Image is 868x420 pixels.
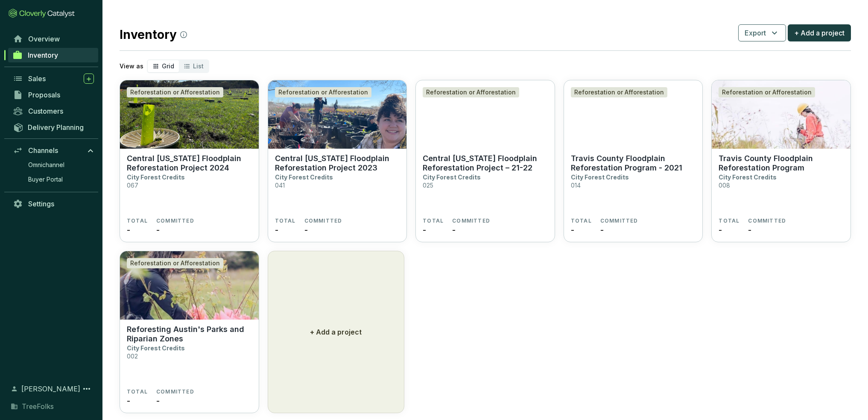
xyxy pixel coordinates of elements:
[416,80,555,149] img: Central Texas Floodplain Reforestation Project – 21-22
[127,154,252,173] p: Central [US_STATE] Floodplain Reforestation Project 2024
[9,120,98,134] a: Delivery Planning
[127,258,223,268] div: Reforestation or Afforestation
[564,80,703,149] img: Travis County Floodplain Reforestation Program - 2021
[127,173,185,181] p: City Forest Credits
[120,26,187,44] h2: Inventory
[127,224,130,236] span: -
[9,88,98,102] a: Proposals
[8,48,98,62] a: Inventory
[719,87,815,97] div: Reforestation or Afforestation
[127,217,148,224] span: TOTAL
[600,217,638,224] span: COMMITTED
[28,74,46,83] span: Sales
[120,62,143,70] p: View as
[275,87,371,97] div: Reforestation or Afforestation
[127,352,138,360] p: 002
[127,388,148,395] span: TOTAL
[719,224,722,236] span: -
[28,161,64,169] span: Omnichannel
[147,59,209,73] div: segmented control
[423,217,444,224] span: TOTAL
[719,182,730,189] p: 008
[162,62,174,70] span: Grid
[452,217,490,224] span: COMMITTED
[571,217,592,224] span: TOTAL
[452,224,456,236] span: -
[304,224,308,236] span: -
[275,224,278,236] span: -
[310,327,362,337] p: + Add a project
[748,224,751,236] span: -
[120,251,259,413] a: Reforesting Austin's Parks and Riparian ZonesReforestation or AfforestationReforesting Austin's P...
[28,91,60,99] span: Proposals
[571,87,667,97] div: Reforestation or Afforestation
[24,173,98,186] a: Buyer Portal
[304,217,342,224] span: COMMITTED
[275,182,285,189] p: 041
[748,217,786,224] span: COMMITTED
[127,87,223,97] div: Reforestation or Afforestation
[423,87,519,97] div: Reforestation or Afforestation
[120,80,259,149] img: Central Texas Floodplain Reforestation Project 2024
[738,24,786,41] button: Export
[415,80,555,242] a: Central Texas Floodplain Reforestation Project – 21-22Reforestation or AfforestationCentral [US_S...
[21,384,80,394] span: [PERSON_NAME]
[9,32,98,46] a: Overview
[127,182,138,189] p: 067
[28,175,63,184] span: Buyer Portal
[571,182,581,189] p: 014
[9,197,98,211] a: Settings
[268,80,407,242] a: Central Texas Floodplain Reforestation Project 2023Reforestation or AfforestationCentral [US_STAT...
[600,224,604,236] span: -
[268,251,404,413] button: + Add a project
[423,173,481,181] p: City Forest Credits
[9,143,98,158] a: Channels
[711,80,851,242] a: Travis County Floodplain Reforestation ProgramReforestation or AfforestationTravis County Floodpl...
[127,344,185,352] p: City Forest Credits
[127,325,252,344] p: Reforesting Austin's Parks and Riparian Zones
[275,217,296,224] span: TOTAL
[120,80,259,242] a: Central Texas Floodplain Reforestation Project 2024Reforestation or AfforestationCentral [US_STAT...
[127,395,130,407] span: -
[24,159,98,171] a: Omnichannel
[156,224,160,236] span: -
[28,123,84,132] span: Delivery Planning
[193,62,204,70] span: List
[156,217,194,224] span: COMMITTED
[571,154,696,173] p: Travis County Floodplain Reforestation Program - 2021
[423,154,548,173] p: Central [US_STATE] Floodplain Reforestation Project – 21-22
[28,107,63,115] span: Customers
[28,35,60,43] span: Overview
[268,80,407,149] img: Central Texas Floodplain Reforestation Project 2023
[22,401,54,411] span: TreeFolks
[794,28,845,38] span: + Add a project
[156,388,194,395] span: COMMITTED
[423,182,433,189] p: 025
[788,24,851,41] button: + Add a project
[28,51,58,59] span: Inventory
[719,154,844,173] p: Travis County Floodplain Reforestation Program
[275,154,400,173] p: Central [US_STATE] Floodplain Reforestation Project 2023
[28,146,58,155] span: Channels
[571,173,629,181] p: City Forest Credits
[719,217,739,224] span: TOTAL
[571,224,574,236] span: -
[9,104,98,118] a: Customers
[719,173,777,181] p: City Forest Credits
[28,200,54,208] span: Settings
[275,173,333,181] p: City Forest Credits
[745,28,766,38] span: Export
[156,395,160,407] span: -
[423,224,426,236] span: -
[564,80,703,242] a: Travis County Floodplain Reforestation Program - 2021Reforestation or AfforestationTravis County ...
[712,80,850,149] img: Travis County Floodplain Reforestation Program
[120,251,259,320] img: Reforesting Austin's Parks and Riparian Zones
[9,71,98,86] a: Sales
